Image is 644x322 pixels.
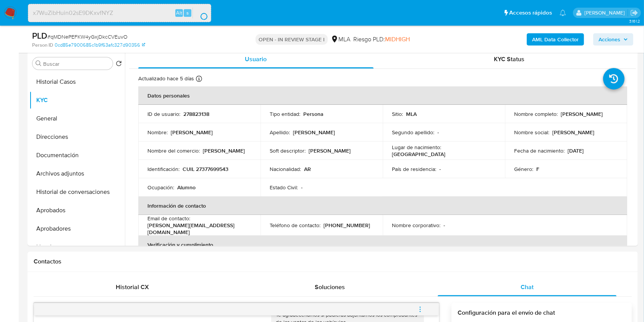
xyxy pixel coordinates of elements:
[116,283,149,291] span: Historial CX
[392,144,441,151] p: Lugar de nacimiento :
[147,222,248,236] p: [PERSON_NAME][EMAIL_ADDRESS][DOMAIN_NAME]
[29,220,125,238] button: Aprobadores
[34,258,632,265] h1: Contactos
[561,111,603,117] p: [PERSON_NAME]
[303,111,324,117] p: Persona
[47,33,128,41] span: # qMDNePEFKW4yGxjDkcCVEuvO
[437,129,439,136] p: -
[36,60,42,67] button: Buscar
[29,146,125,164] button: Documentación
[392,111,403,117] p: Sitio :
[138,197,627,215] th: Información de contacto
[392,166,436,172] p: País de residencia :
[392,151,445,158] p: [GEOGRAPHIC_DATA]
[43,60,110,67] input: Buscar
[29,164,125,183] button: Archivos adjuntos
[147,166,180,172] p: Identificación :
[353,35,410,44] span: Riesgo PLD:
[443,222,445,229] p: -
[270,129,290,136] p: Apellido :
[514,129,549,136] p: Nombre social :
[630,9,638,17] a: Salir
[560,10,566,16] a: Notificaciones
[509,9,552,17] span: Accesos rápidos
[29,183,125,201] button: Historial de conversaciones
[514,166,533,172] p: Género :
[324,222,370,229] p: [PHONE_NUMBER]
[147,215,190,222] p: Email de contacto :
[186,9,189,16] span: s
[568,147,584,154] p: [DATE]
[55,42,145,49] a: 0cd85e7900685c1b9f63afc327d90356
[28,8,211,18] input: Buscar usuario o caso...
[245,55,267,63] span: Usuario
[293,129,335,136] p: [PERSON_NAME]
[514,147,565,154] p: Fecha de nacimiento :
[392,222,440,229] p: Nombre corporativo :
[527,33,584,46] button: AML Data Collector
[270,222,320,229] p: Teléfono de contacto :
[176,9,182,16] span: Alt
[29,128,125,146] button: Direcciones
[270,147,306,154] p: Soft descriptor :
[183,166,228,172] p: CUIL 27377699543
[32,42,53,49] b: Person ID
[147,129,168,136] p: Nombre :
[138,86,627,105] th: Datos personales
[309,147,351,154] p: [PERSON_NAME]
[138,236,627,254] th: Verificación y cumplimiento
[536,166,539,172] p: F
[177,184,196,191] p: Alumno
[304,166,311,172] p: AR
[599,33,620,46] span: Acciones
[521,283,534,291] span: Chat
[183,111,209,117] p: 278823138
[532,33,579,46] b: AML Data Collector
[315,283,345,291] span: Soluciones
[385,35,410,44] span: MIDHIGH
[203,147,245,154] p: [PERSON_NAME]
[458,309,626,317] h3: Configuración para el envío de chat
[629,18,640,24] span: 3.161.2
[270,111,300,117] p: Tipo entidad :
[593,33,633,46] button: Acciones
[494,55,524,63] span: KYC Status
[29,109,125,128] button: General
[147,147,200,154] p: Nombre del comercio :
[147,184,174,191] p: Ocupación :
[256,34,328,45] p: OPEN - IN REVIEW STAGE I
[439,166,441,172] p: -
[270,166,301,172] p: Nacionalidad :
[408,300,433,319] button: menu-action
[147,111,180,117] p: ID de usuario :
[584,9,628,16] p: julieta.rodriguez@mercadolibre.com
[29,201,125,220] button: Aprobados
[29,238,125,256] button: Lista Interna
[406,111,417,117] p: MLA
[29,91,125,109] button: KYC
[116,60,122,69] button: Volver al orden por defecto
[32,29,47,42] b: PLD
[138,75,194,82] p: Actualizado hace 5 días
[301,184,303,191] p: -
[270,184,298,191] p: Estado Civil :
[514,111,558,117] p: Nombre completo :
[552,129,594,136] p: [PERSON_NAME]
[331,35,350,44] div: MLA
[392,129,434,136] p: Segundo apellido :
[171,129,213,136] p: [PERSON_NAME]
[29,73,125,91] button: Historial Casos
[193,8,208,18] button: search-icon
